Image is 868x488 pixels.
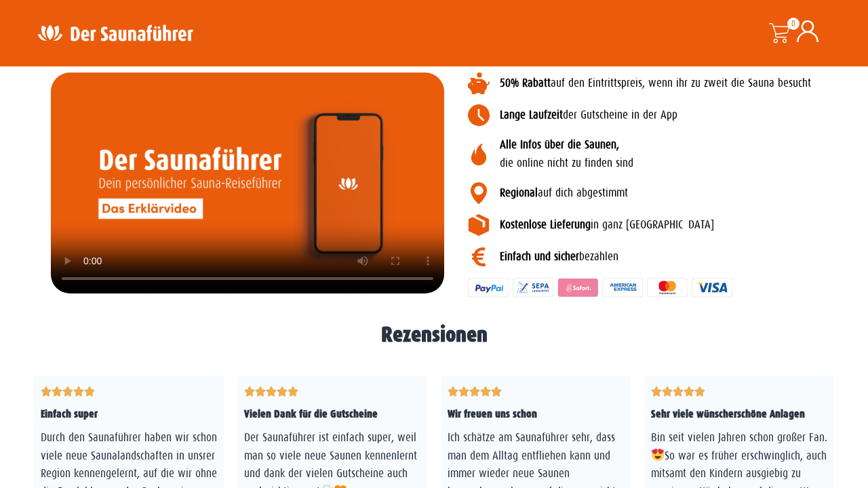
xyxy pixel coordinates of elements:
p: auf dich abgestimmt [500,184,858,202]
i:  [41,383,52,399]
i:  [288,383,298,399]
i:  [651,383,662,399]
span: Vielen Dank für die Gutscheine [244,407,378,420]
div: 5/5 [244,383,298,399]
p: der Gutscheine in der App [500,106,858,124]
i:  [52,383,62,399]
p: auf den Eintrittspreis, wenn ihr zu zweit die Sauna besucht [500,75,858,92]
b: Regional [500,186,538,199]
i:  [684,383,694,399]
p: in ganz [GEOGRAPHIC_DATA] [500,216,858,234]
p: die online nicht zu finden sind [500,136,858,172]
i:  [84,383,95,399]
i:  [469,383,480,399]
i:  [266,383,277,399]
b: 50% Rabatt [500,77,551,89]
i:  [277,383,288,399]
i:  [62,383,73,399]
div: 5/5 [448,383,502,399]
b: Lange Laufzeit [500,108,563,121]
i:  [458,383,469,399]
span: Sehr viele wünscherschöne Anlagen [651,407,805,420]
b: Einfach und sicher [500,250,579,263]
span: 0 [787,18,800,30]
span: Wir freuen uns schon [448,407,537,420]
i:  [480,383,491,399]
div: 5/5 [41,383,95,399]
h1: Rezensionen [34,324,834,346]
span: Einfach super [41,407,98,420]
b: Kostenlose Lieferung [500,218,591,231]
div: 5/5 [651,383,705,399]
b: Alle Infos über die Saunen, [500,138,619,151]
i:  [694,383,705,399]
i:  [662,383,673,399]
i:  [448,383,458,399]
i:  [673,383,684,399]
i:  [491,383,502,399]
i:  [73,383,84,399]
i:  [244,383,255,399]
p: bezahlen [500,248,858,266]
i:  [255,383,266,399]
img: 😍 [652,449,664,461]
